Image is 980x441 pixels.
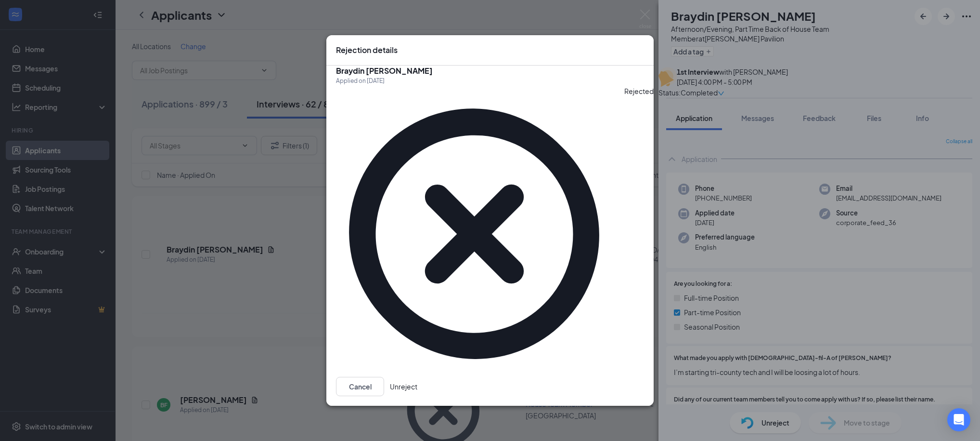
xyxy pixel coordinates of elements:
svg: CircleCross [326,86,622,382]
span: Rejected [624,86,654,382]
button: Unreject [390,377,417,396]
button: Cancel [336,377,384,396]
div: Open Intercom Messenger [947,408,970,431]
div: Applied on [DATE] [336,76,433,86]
h5: Braydin [PERSON_NAME] [336,66,433,76]
h3: Rejection details [336,45,398,55]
